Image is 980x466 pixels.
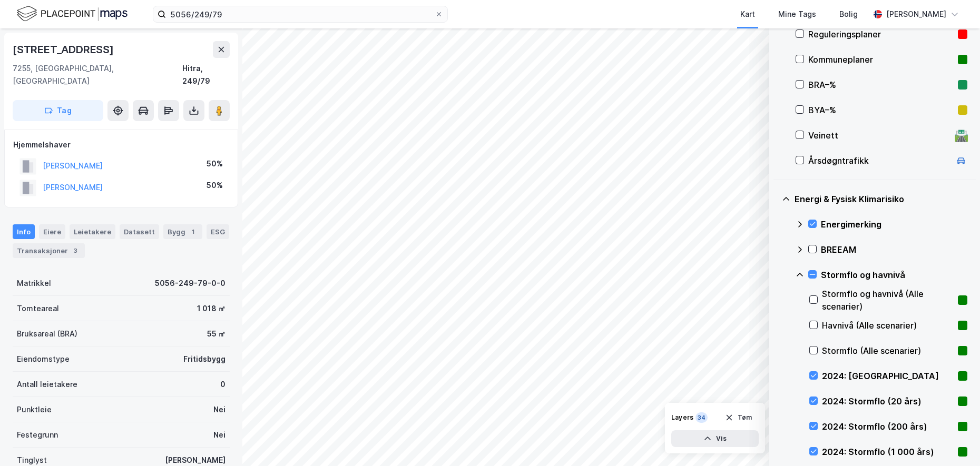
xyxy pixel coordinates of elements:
div: 50% [207,179,223,192]
div: Transaksjoner [13,243,85,258]
div: Fritidsbygg [183,353,226,365]
button: Vis [671,430,759,447]
div: Hjemmelshaver [13,138,229,151]
div: Havnivå (Alle scenarier) [822,319,954,332]
div: Nei [213,403,226,416]
div: Matrikkel [17,277,51,290]
div: Bygg [163,224,202,239]
div: Stormflo og havnivå [821,269,967,281]
div: 1 [188,226,198,237]
div: 55 ㎡ [207,328,226,340]
div: Kommuneplaner [808,53,954,66]
div: Hitra, 249/79 [182,62,230,87]
div: Nei [213,429,226,441]
div: Leietakere [70,224,115,239]
div: ESG [207,224,229,239]
div: 🛣️ [954,128,968,142]
div: Festegrunn [17,429,58,441]
div: Tomteareal [17,302,59,315]
div: BREEAM [821,243,967,256]
button: Tag [13,100,103,121]
div: Punktleie [17,403,52,416]
div: Stormflo (Alle scenarier) [822,344,954,357]
div: Energi & Fysisk Klimarisiko [795,193,967,205]
img: logo.f888ab2527a4732fd821a326f86c7f29.svg [17,5,128,23]
div: 7255, [GEOGRAPHIC_DATA], [GEOGRAPHIC_DATA] [13,62,182,87]
div: 34 [695,412,708,423]
div: 3 [70,245,81,256]
div: 50% [207,157,223,170]
div: 2024: [GEOGRAPHIC_DATA] [822,370,954,382]
div: Bolig [839,8,858,21]
div: Info [13,224,35,239]
div: Årsdøgntrafikk [808,154,950,167]
div: Mine Tags [778,8,816,21]
div: 5056-249-79-0-0 [155,277,226,290]
div: BYA–% [808,104,954,116]
div: 1 018 ㎡ [197,302,226,315]
div: Antall leietakere [17,378,77,391]
input: Søk på adresse, matrikkel, gårdeiere, leietakere eller personer [166,6,435,22]
div: Datasett [120,224,159,239]
div: Bruksareal (BRA) [17,328,77,340]
div: Eiendomstype [17,353,70,365]
div: 2024: Stormflo (200 års) [822,420,954,433]
div: [STREET_ADDRESS] [13,41,116,58]
iframe: Chat Widget [927,415,980,466]
div: Veinett [808,129,950,142]
div: 2024: Stormflo (1 000 års) [822,445,954,458]
div: Eiere [39,224,65,239]
div: Stormflo og havnivå (Alle scenarier) [822,287,954,313]
div: [PERSON_NAME] [886,8,946,21]
button: Tøm [718,409,759,426]
div: Layers [671,413,693,422]
div: Reguleringsplaner [808,28,954,41]
div: Energimerking [821,218,967,231]
div: BRA–% [808,78,954,91]
div: 0 [220,378,226,391]
div: 2024: Stormflo (20 års) [822,395,954,408]
div: Kart [740,8,755,21]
